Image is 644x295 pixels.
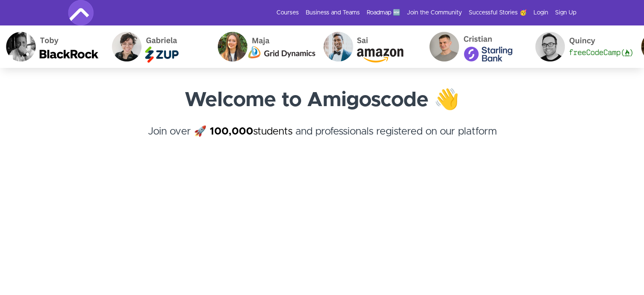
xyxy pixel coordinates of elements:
strong: 100,000 [210,126,253,137]
a: Business and Teams [306,8,360,17]
img: Maja [203,25,309,68]
a: 100,000students [210,126,293,137]
img: Quincy [520,25,626,68]
a: Join the Community [407,8,462,17]
h4: Join over 🚀 and professionals registered on our platform [68,124,576,155]
a: Courses [276,8,299,17]
img: Cristian [415,25,520,68]
a: Roadmap 🆕 [367,8,400,17]
img: Gabriela [97,25,203,68]
strong: Welcome to Amigoscode 👋 [185,90,459,110]
a: Sign Up [555,8,576,17]
a: Successful Stories 🥳 [469,8,527,17]
a: Login [533,8,548,17]
img: Sai [309,25,415,68]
